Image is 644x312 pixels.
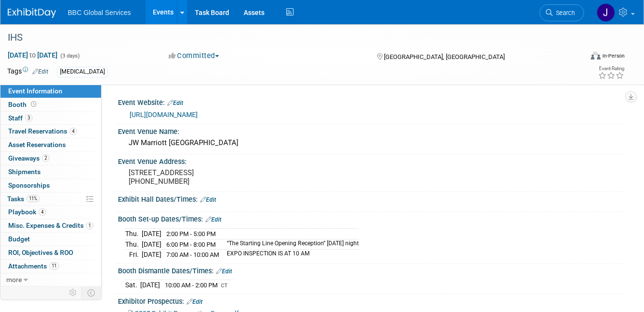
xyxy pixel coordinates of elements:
[68,9,131,16] span: BBC Global Services
[142,239,161,250] td: [DATE]
[167,100,183,106] a: Edit
[221,239,359,250] td: “The Starting Line Opening Reception” [DATE] night
[59,53,80,59] span: (3 days)
[39,208,46,216] span: 4
[86,222,93,229] span: 1
[187,298,203,305] a: Edit
[8,87,62,95] span: Event Information
[7,66,48,77] td: Tags
[8,154,49,162] span: Giveaways
[8,262,59,270] span: Attachments
[0,219,101,232] a: Misc. Expenses & Credits1
[216,268,232,275] a: Edit
[0,125,101,138] a: Travel Reservations4
[125,280,140,290] td: Sat.
[165,282,218,289] span: 10:00 AM - 2:00 PM
[0,246,101,259] a: ROI, Objectives & ROO
[0,206,101,219] a: Playbook4
[598,66,624,71] div: Event Rating
[8,127,77,135] span: Travel Reservations
[8,181,50,189] span: Sponsorships
[118,294,625,307] div: Exhibitor Prospectus:
[0,273,101,286] a: more
[200,196,216,203] a: Edit
[0,260,101,273] a: Attachments11
[118,264,625,276] div: Booth Dismantle Dates/Times:
[553,9,575,16] span: Search
[7,195,40,203] span: Tasks
[65,286,82,299] td: Personalize Event Tab Strip
[0,152,101,165] a: Giveaways2
[7,51,58,59] span: [DATE] [DATE]
[8,101,38,108] span: Booth
[28,51,37,59] span: to
[221,250,359,260] td: EXPO INSPECTION IS AT 10 AM
[0,98,101,111] a: Booth
[591,52,600,59] img: Format-Inperson.png
[8,168,41,176] span: Shipments
[0,233,101,246] a: Budget
[29,101,38,108] span: Booth not reserved yet
[130,111,198,119] a: [URL][DOMAIN_NAME]
[118,95,625,108] div: Event Website:
[142,228,161,239] td: [DATE]
[8,208,46,216] span: Playbook
[166,251,219,258] span: 7:00 AM - 10:00 AM
[0,179,101,192] a: Sponsorships
[4,29,572,46] div: IHS
[8,235,30,243] span: Budget
[118,212,625,224] div: Booth Set-up Dates/Times:
[597,3,615,22] img: Jennifer Benedict
[6,276,22,283] span: more
[0,165,101,178] a: Shipments
[49,262,59,269] span: 11
[0,85,101,98] a: Event Information
[384,53,505,60] span: [GEOGRAPHIC_DATA], [GEOGRAPHIC_DATA]
[0,193,101,206] a: Tasks11%
[125,228,142,239] td: Thu.
[70,128,77,135] span: 4
[0,112,101,125] a: Staff3
[8,114,32,122] span: Staff
[602,52,625,59] div: In-Person
[142,250,161,260] td: [DATE]
[42,154,49,162] span: 2
[125,135,617,150] div: JW Marriott [GEOGRAPHIC_DATA]
[125,250,142,260] td: Fri.
[25,114,32,121] span: 3
[118,192,625,205] div: Exhibit Hall Dates/Times:
[129,168,319,186] pre: [STREET_ADDRESS] [PHONE_NUMBER]
[0,138,101,151] a: Asset Reservations
[27,195,40,202] span: 11%
[118,124,625,136] div: Event Venue Name:
[125,239,142,250] td: Thu.
[166,241,216,248] span: 6:00 PM - 8:00 PM
[8,249,73,256] span: ROI, Objectives & ROO
[140,280,160,290] td: [DATE]
[8,8,56,18] img: ExhibitDay
[118,154,625,166] div: Event Venue Address:
[32,68,48,75] a: Edit
[205,216,221,223] a: Edit
[57,67,108,77] div: [MEDICAL_DATA]
[165,51,223,61] button: Committed
[540,4,584,21] a: Search
[166,230,216,238] span: 2:00 PM - 5:00 PM
[82,286,102,299] td: Toggle Event Tabs
[221,282,228,289] span: CT
[8,141,66,149] span: Asset Reservations
[8,222,93,229] span: Misc. Expenses & Credits
[534,50,625,65] div: Event Format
